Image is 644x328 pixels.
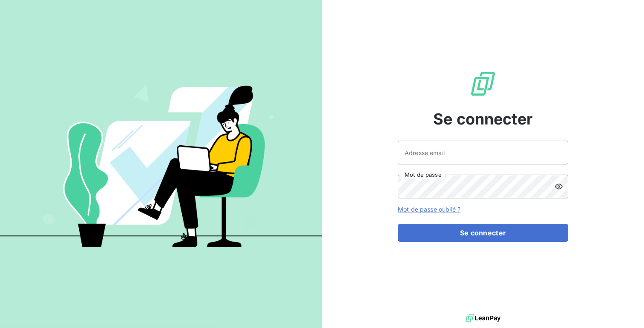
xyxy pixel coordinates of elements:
a: Mot de passe oublié ? [398,206,460,213]
button: Se connecter [398,224,568,242]
input: placeholder [398,141,568,164]
img: logo [466,312,500,325]
img: Logo LeanPay [469,70,497,97]
span: Se connecter [433,107,533,130]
